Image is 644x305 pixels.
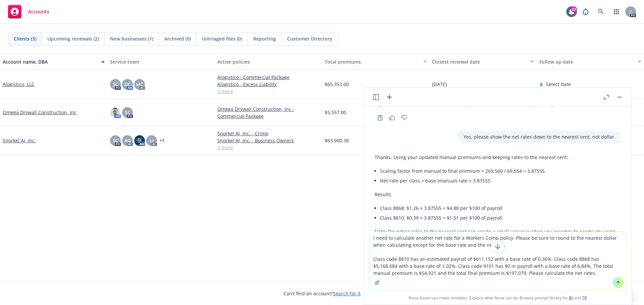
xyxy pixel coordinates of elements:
[202,35,242,42] span: Untriaged files (0)
[3,81,35,88] a: Alogistico, LLC
[253,35,276,42] span: Reporting
[432,81,447,88] span: [DATE]
[134,135,145,146] img: photo
[325,137,349,144] span: $63,900.38
[325,58,419,65] div: Total premiums
[325,109,346,116] span: $5,557.00
[464,133,614,140] p: Yes, please show the net rates down to the nearest cent, not dollar
[5,2,52,21] a: Accounts
[367,291,629,305] span: Nova Assist can make mistakes. Explore what Nova can do: Browse prompt library for and
[217,130,319,137] a: Snorkel AI, Inc. - Crime
[610,5,623,18] a: Switch app
[546,81,571,88] span: Select date
[380,176,621,185] li: Net rate per class = base (manual) rate × 3.87555
[124,81,131,88] span: DC
[399,113,410,123] button: Thumbs down
[217,137,319,144] a: Snorkel AI, Inc. - Business Owners
[125,109,130,116] span: SC
[380,203,621,213] li: Class 8868: $1.26 × 3.87555 ≈ $4.88 per $100 of payroll
[14,35,36,42] span: Clients (3)
[571,6,577,12] div: 23
[110,35,153,42] span: New businesses (1)
[333,290,361,297] a: Search for it
[217,105,319,120] a: Omega Drywall Construction, Inc - Commercial Package
[160,139,164,143] a: + 1
[110,58,212,65] div: Service team
[377,115,383,121] svg: Copy to clipboard
[3,109,76,116] a: Omega Drywall Construction, Inc
[113,81,118,88] span: SC
[3,58,97,65] div: Account name, DBA
[217,81,319,88] a: Alogistico - Excess Liability
[375,154,621,161] p: Thanks. Using your updated manual premiums and keeping rates to the nearest cent:
[47,35,99,42] span: Upcoming renewals (2)
[594,5,608,18] a: Search
[107,54,215,70] button: Service team
[150,137,154,144] span: LI
[429,54,537,70] button: Closest renewal date
[375,191,621,198] p: Results
[217,88,319,95] a: 3 more
[287,35,332,42] span: Customer Directory
[217,74,319,81] a: Alogistico - Commercial Package
[217,144,319,151] a: 2 more
[322,54,429,70] button: Total premiums
[215,54,322,70] button: Active policies
[283,290,361,297] span: Can't find an account?
[375,228,621,242] p: Note: Rounding rates to the nearest cent can create a small variance when you recompute premium; ...
[380,213,621,223] li: Class 8810: $0.39 × 3.87555 ≈ $1.51 per $100 of payroll
[164,35,191,42] span: Archived (0)
[569,295,573,301] a: BI
[579,5,592,18] a: Report a Bug
[582,295,587,301] a: TR
[124,137,131,144] span: AG
[380,166,621,176] li: Scaling factor from manual to final premium = 269,560 / 69,554 ≈ 3.87555
[110,107,121,118] img: photo
[3,137,36,144] a: Snorkel AI, Inc.
[369,232,626,291] textarea: I need to calculate another net rate for a Workers Comp policy. Please be sure to round to the ne...
[28,9,49,14] span: Accounts
[325,81,349,88] span: $65,353.00
[539,58,634,65] div: Follow up date
[136,81,143,88] span: MC
[113,137,118,144] span: SC
[537,54,644,70] button: Follow up date
[217,58,319,65] div: Active policies
[432,58,527,65] div: Closest renewal date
